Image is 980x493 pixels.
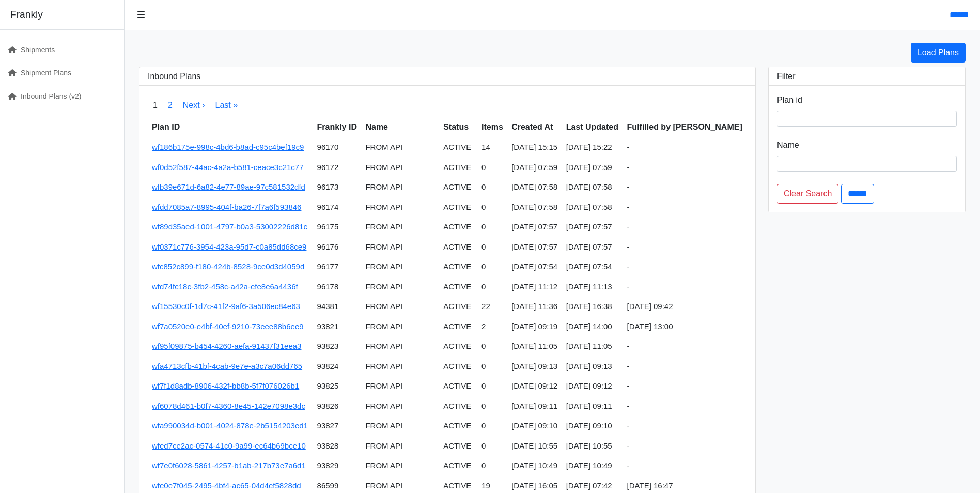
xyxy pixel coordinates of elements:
a: Next › [183,101,205,110]
h3: Filter [777,71,957,81]
td: 96178 [313,277,362,297]
a: wf89d35aed-1001-4797-b0a3-53002226d81c [152,222,307,231]
td: 2 [477,317,507,337]
th: Items [477,117,507,137]
td: [DATE] 07:58 [562,177,623,197]
td: FROM API [361,297,439,317]
td: 0 [477,416,507,436]
td: - [623,396,747,417]
td: [DATE] 09:12 [562,376,623,396]
td: FROM API [361,376,439,396]
td: [DATE] 09:19 [507,317,562,337]
td: 0 [477,436,507,456]
td: ACTIVE [439,217,477,237]
a: wfd74fc18c-3fb2-458c-a42a-efe8e6a4436f [152,282,298,291]
td: [DATE] 07:57 [562,237,623,257]
td: FROM API [361,257,439,277]
a: Load Plans [911,43,966,63]
a: wf0371c776-3954-423a-95d7-c0a85dd68ce9 [152,242,306,251]
td: - [623,177,747,197]
td: [DATE] 10:55 [507,436,562,456]
td: - [623,416,747,436]
h3: Inbound Plans [148,71,747,81]
td: FROM API [361,137,439,158]
td: 22 [477,297,507,317]
td: FROM API [361,456,439,476]
td: - [623,237,747,257]
a: wfb39e671d-6a82-4e77-89ae-97c581532dfd [152,182,305,191]
td: 0 [477,257,507,277]
td: FROM API [361,357,439,377]
td: - [623,137,747,158]
a: 2 [168,101,173,110]
td: [DATE] 09:10 [562,416,623,436]
td: [DATE] 09:42 [623,297,747,317]
td: 14 [477,137,507,158]
td: FROM API [361,158,439,178]
td: [DATE] 07:58 [507,177,562,197]
td: [DATE] 09:10 [507,416,562,436]
td: 0 [477,177,507,197]
td: [DATE] 07:59 [507,158,562,178]
td: [DATE] 11:36 [507,297,562,317]
span: 1 [148,94,163,117]
label: Name [777,139,799,151]
td: [DATE] 15:22 [562,137,623,158]
a: wfa990034d-b001-4024-878e-2b5154203ed1 [152,421,308,430]
td: [DATE] 09:13 [562,357,623,377]
td: 0 [477,217,507,237]
label: Plan id [777,94,802,106]
td: - [623,336,747,357]
td: 0 [477,277,507,297]
td: ACTIVE [439,237,477,257]
td: - [623,456,747,476]
a: wf0d52f587-44ac-4a2a-b581-ceace3c21c77 [152,163,304,172]
nav: pager [148,94,747,117]
td: ACTIVE [439,197,477,218]
a: wf95f09875-b454-4260-aefa-91437f31eea3 [152,342,301,350]
td: - [623,257,747,277]
td: 93821 [313,317,362,337]
td: 96170 [313,137,362,158]
th: Name [361,117,439,137]
td: ACTIVE [439,396,477,417]
td: 96176 [313,237,362,257]
a: wfed7ce2ac-0574-41c0-9a99-ec64b69bce10 [152,441,306,450]
td: ACTIVE [439,137,477,158]
td: [DATE] 11:05 [507,336,562,357]
td: FROM API [361,177,439,197]
a: wf15530c0f-1d7c-41f2-9af6-3a506ec84e63 [152,302,300,311]
td: [DATE] 15:15 [507,137,562,158]
td: [DATE] 10:49 [507,456,562,476]
td: 0 [477,336,507,357]
td: 93826 [313,396,362,417]
td: [DATE] 16:38 [562,297,623,317]
td: - [623,436,747,456]
td: 0 [477,237,507,257]
td: 96177 [313,257,362,277]
td: 93829 [313,456,362,476]
td: [DATE] 11:12 [507,277,562,297]
a: wfc852c899-f180-424b-8528-9ce0d3d4059d [152,262,304,271]
td: [DATE] 11:05 [562,336,623,357]
td: - [623,197,747,218]
th: Last Updated [562,117,623,137]
td: ACTIVE [439,416,477,436]
td: [DATE] 14:00 [562,317,623,337]
a: wf7e0f6028-5861-4257-b1ab-217b73e7a6d1 [152,461,306,470]
td: 93824 [313,357,362,377]
td: [DATE] 07:58 [562,197,623,218]
td: 94381 [313,297,362,317]
th: Fulfilled by [PERSON_NAME] [623,117,747,137]
td: ACTIVE [439,158,477,178]
a: wfdd7085a7-8995-404f-ba26-7f7a6f593846 [152,203,301,211]
td: FROM API [361,336,439,357]
td: - [623,277,747,297]
td: 0 [477,357,507,377]
td: ACTIVE [439,456,477,476]
td: [DATE] 07:57 [507,237,562,257]
td: ACTIVE [439,376,477,396]
td: 0 [477,158,507,178]
td: [DATE] 13:00 [623,317,747,337]
a: wf7f1d8adb-8906-432f-bb8b-5f7f076026b1 [152,381,299,390]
